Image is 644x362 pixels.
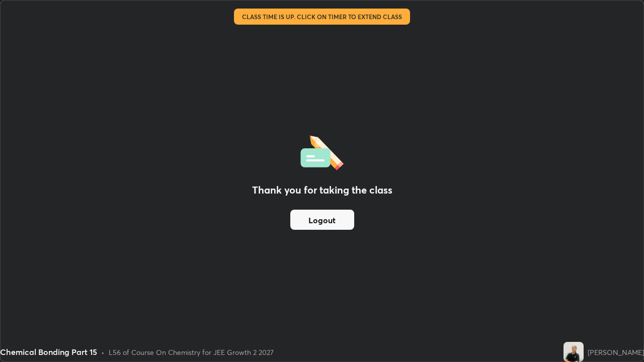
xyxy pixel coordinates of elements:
h2: Thank you for taking the class [252,183,392,198]
div: L56 of Course On Chemistry for JEE Growth 2 2027 [109,347,274,357]
img: offlineFeedback.1438e8b3.svg [300,132,344,170]
img: 332d395ef1f14294aa6d42b3991fd35f.jpg [563,342,584,362]
button: Logout [290,210,354,230]
div: • [101,347,105,357]
div: [PERSON_NAME] [588,347,644,357]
